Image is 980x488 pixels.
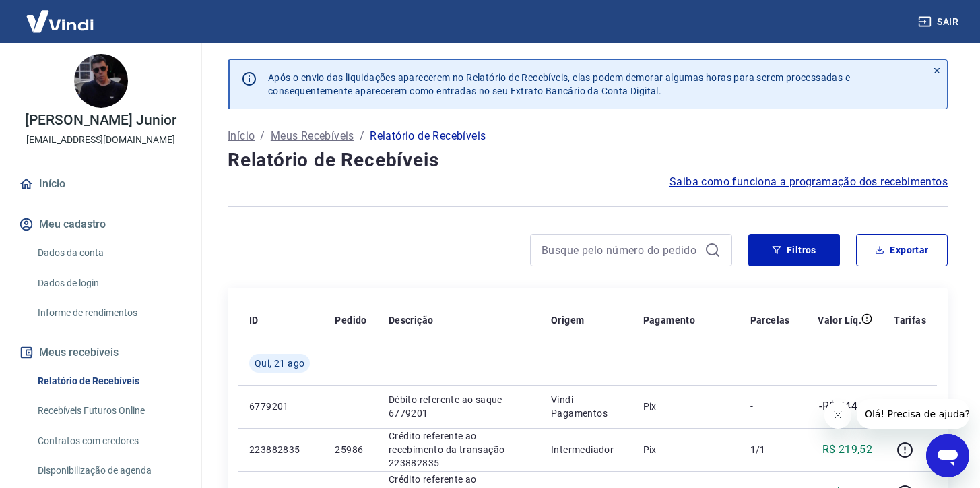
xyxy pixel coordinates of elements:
[915,9,964,34] button: Sair
[857,399,969,429] iframe: Mensagem da empresa
[551,393,622,420] p: Vindi Pagamentos
[818,313,861,327] p: Valor Líq.
[228,128,255,144] a: Início
[335,313,366,327] p: Pedido
[542,240,699,260] input: Busque pelo número do pedido
[249,313,259,327] p: ID
[26,133,175,147] p: [EMAIL_ADDRESS][DOMAIN_NAME]
[824,402,851,429] iframe: Fechar mensagem
[16,338,185,367] button: Meus recebíveis
[249,443,313,456] p: 223882835
[32,397,185,425] a: Recebíveis Futuros Online
[643,313,696,327] p: Pagamento
[822,441,873,458] p: R$ 219,52
[389,313,434,327] p: Descrição
[750,443,790,456] p: 1/1
[643,443,729,456] p: Pix
[643,400,729,413] p: Pix
[750,313,790,327] p: Parcelas
[32,427,185,455] a: Contratos com credores
[819,398,872,415] p: -R$ 544,43
[8,9,113,20] span: Olá! Precisa de ajuda?
[16,210,185,239] button: Meu cadastro
[25,113,176,127] p: [PERSON_NAME] Junior
[16,169,185,199] a: Início
[271,128,354,144] a: Meus Recebíveis
[926,434,969,477] iframe: Botão para abrir a janela de mensagens
[856,234,948,266] button: Exportar
[370,128,486,144] p: Relatório de Recebíveis
[894,313,926,327] p: Tarifas
[551,443,622,456] p: Intermediador
[551,313,584,327] p: Origem
[32,367,185,395] a: Relatório de Recebíveis
[32,270,185,297] a: Dados de login
[750,400,790,413] p: -
[335,443,366,456] p: 25986
[389,393,529,420] p: Débito referente ao saque 6779201
[360,128,364,144] p: /
[389,429,529,470] p: Crédito referente ao recebimento da transação 223882835
[255,357,304,370] span: Qui, 21 ago
[16,1,104,42] img: Vindi
[228,147,948,174] h4: Relatório de Recebíveis
[32,299,185,327] a: Informe de rendimentos
[669,174,948,190] a: Saiba como funciona a programação dos recebimentos
[74,54,128,108] img: ec1adda3-53f4-4a1e-a63c-4762a3828a6d.jpeg
[32,457,185,485] a: Disponibilização de agenda
[260,128,265,144] p: /
[249,400,313,413] p: 6779201
[32,239,185,267] a: Dados da conta
[748,234,840,266] button: Filtros
[268,71,850,98] p: Após o envio das liquidações aparecerem no Relatório de Recebíveis, elas podem demorar algumas ho...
